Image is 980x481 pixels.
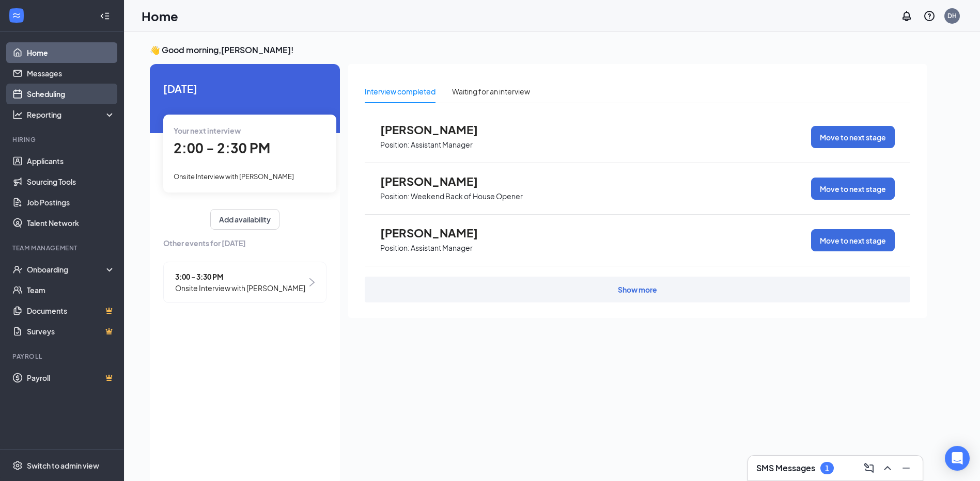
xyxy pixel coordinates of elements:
[12,109,23,120] svg: Analysis
[12,264,23,275] svg: UserCheck
[380,191,410,201] p: Position:
[27,280,115,300] a: Team
[811,229,895,251] button: Move to next stage
[27,63,115,84] a: Messages
[863,462,875,474] svg: ComposeMessage
[452,86,530,97] div: Waiting for an interview
[923,10,936,22] svg: QuestionInfo
[756,462,815,474] h3: SMS Messages
[879,460,896,476] button: ChevronUp
[150,44,927,56] h3: 👋 Good morning, [PERSON_NAME] !
[380,226,494,239] span: [PERSON_NAME]
[27,84,115,104] a: Scheduling
[27,42,115,63] a: Home
[174,126,241,135] span: Your next interview
[618,284,657,295] div: Show more
[365,86,435,97] div: Interview completed
[12,135,113,144] div: Hiring
[27,300,115,321] a: DocumentsCrown
[411,140,473,150] p: Assistant Manager
[811,126,895,148] button: Move to next stage
[411,191,523,201] p: Weekend Back of House Opener
[825,464,829,473] div: 1
[27,367,115,388] a: PayrollCrown
[12,352,113,361] div: Payroll
[174,139,270,156] span: 2:00 - 2:30 PM
[100,11,110,21] svg: Collapse
[947,11,957,20] div: DH
[27,171,115,192] a: Sourcing Tools
[27,264,106,275] div: Onboarding
[163,81,326,97] span: [DATE]
[380,140,410,150] p: Position:
[900,462,912,474] svg: Minimize
[380,243,410,253] p: Position:
[11,10,22,21] svg: WorkstreamLogo
[811,178,895,200] button: Move to next stage
[27,151,115,171] a: Applicants
[411,243,473,253] p: Assistant Manager
[861,460,877,476] button: ComposeMessage
[900,10,913,22] svg: Notifications
[27,213,115,233] a: Talent Network
[175,271,305,282] span: 3:00 - 3:30 PM
[881,462,894,474] svg: ChevronUp
[174,172,294,181] span: Onsite Interview with [PERSON_NAME]
[27,321,115,342] a: SurveysCrown
[163,237,326,249] span: Other events for [DATE]
[380,123,494,136] span: [PERSON_NAME]
[380,174,494,188] span: [PERSON_NAME]
[27,460,99,471] div: Switch to admin view
[210,209,279,230] button: Add availability
[142,7,178,25] h1: Home
[12,460,23,471] svg: Settings
[175,282,305,294] span: Onsite Interview with [PERSON_NAME]
[27,109,116,120] div: Reporting
[898,460,914,476] button: Minimize
[945,446,970,471] div: Open Intercom Messenger
[12,244,113,252] div: Team Management
[27,192,115,213] a: Job Postings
